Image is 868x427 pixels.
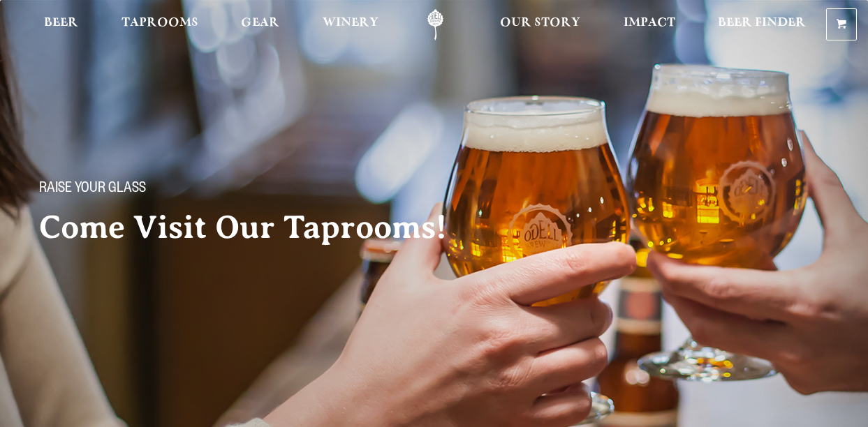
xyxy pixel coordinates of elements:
span: Our Story [500,17,580,29]
span: Winery [323,17,378,29]
span: Raise your glass [39,181,146,199]
a: Odell Home [409,9,462,40]
a: Gear [232,9,288,40]
a: Beer Finder [709,9,815,40]
a: Beer [35,9,87,40]
span: Beer [44,17,78,29]
span: Taprooms [122,17,198,29]
h2: Come Visit Our Taprooms! [39,210,475,245]
span: Impact [624,17,675,29]
a: Taprooms [112,9,207,40]
a: Winery [314,9,388,40]
span: Gear [241,17,279,29]
a: Impact [615,9,684,40]
a: Our Story [491,9,589,40]
span: Beer Finder [718,17,806,29]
